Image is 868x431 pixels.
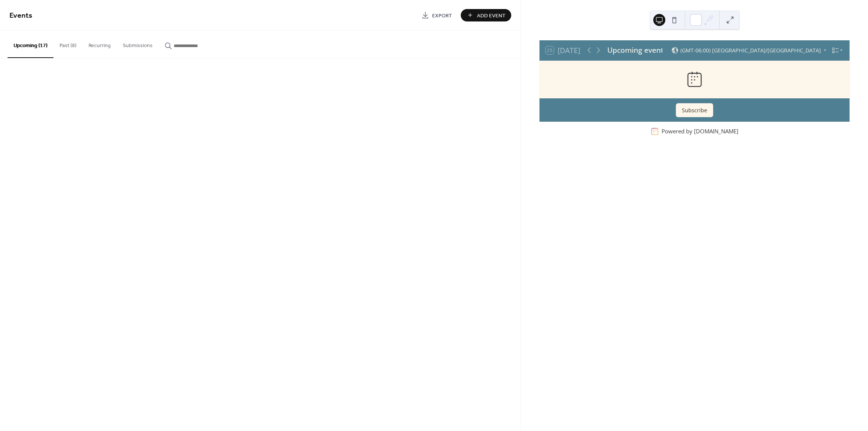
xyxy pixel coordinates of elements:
button: Upcoming (17) [8,31,53,58]
span: Add Event [477,12,506,20]
button: Past (8) [53,31,83,57]
div: Powered by [662,128,738,135]
div: Upcoming events [607,45,662,56]
span: Events [9,8,32,23]
button: Submissions [117,31,159,57]
button: Add Event [461,9,511,21]
a: [DOMAIN_NAME] [694,128,738,135]
span: Export [432,12,452,20]
span: (GMT-06:00) [GEOGRAPHIC_DATA]/[GEOGRAPHIC_DATA] [680,48,821,53]
button: Subscribe [676,103,713,118]
button: Recurring [83,31,117,57]
a: Export [416,9,458,21]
